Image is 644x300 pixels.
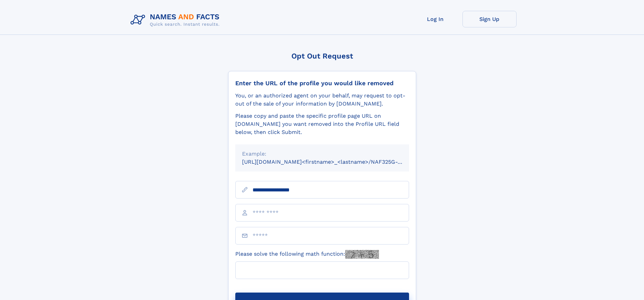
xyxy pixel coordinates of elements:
label: Please solve the following math function: [235,250,379,259]
div: Example: [242,150,402,158]
a: Sign Up [462,11,517,27]
img: Logo Names and Facts [128,11,225,29]
div: You, or an authorized agent on your behalf, may request to opt-out of the sale of your informatio... [235,92,409,108]
small: [URL][DOMAIN_NAME]<firstname>_<lastname>/NAF325G-xxxxxxxx [242,159,422,165]
a: Log In [408,11,462,27]
div: Opt Out Request [228,52,416,60]
div: Please copy and paste the specific profile page URL on [DOMAIN_NAME] you want removed into the Pr... [235,112,409,136]
div: Enter the URL of the profile you would like removed [235,79,409,87]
